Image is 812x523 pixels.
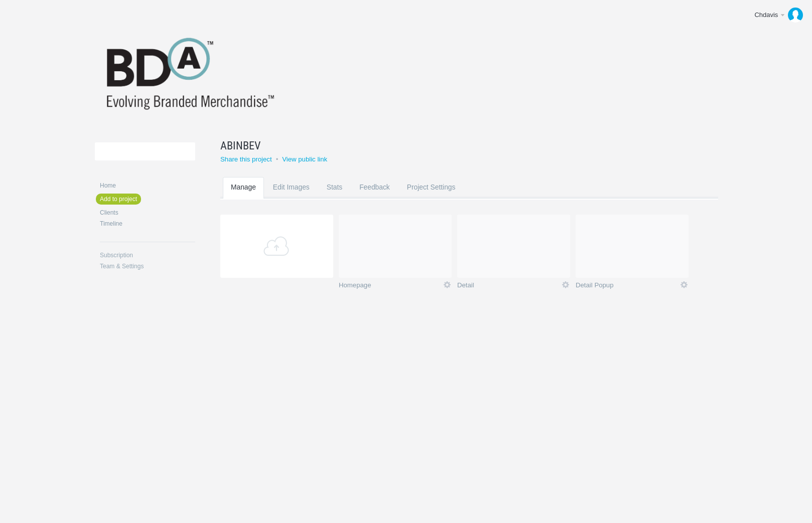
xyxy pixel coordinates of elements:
[561,280,570,289] a: Icon
[223,177,264,217] a: Manage
[100,221,195,227] a: Timeline
[276,155,279,163] small: •
[220,137,260,153] span: ABINBEV
[754,10,779,20] div: Chdavis
[680,280,689,289] a: Icon
[399,177,464,217] a: Project Settings
[457,282,561,292] a: Detail
[788,8,803,23] img: 8b864dc70df4ff16edf21380bc246e06
[100,263,195,269] a: Team & Settings
[220,215,333,278] a: Add
[443,280,452,289] a: Icon
[95,33,286,115] img: bdainc186-logo_20190904153128.png
[96,194,141,205] a: Add to project
[747,5,807,25] a: Chdavis
[339,282,443,292] a: Homepage
[100,252,195,258] a: Subscription
[100,183,195,189] a: Home
[282,155,327,163] a: View public link
[319,177,350,217] a: Stats
[220,155,272,163] a: Share this project
[220,137,693,153] a: ABINBEV
[265,177,318,217] a: Edit Images
[351,177,398,217] a: Feedback
[100,210,195,216] a: Clients
[576,282,680,292] a: Detail Popup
